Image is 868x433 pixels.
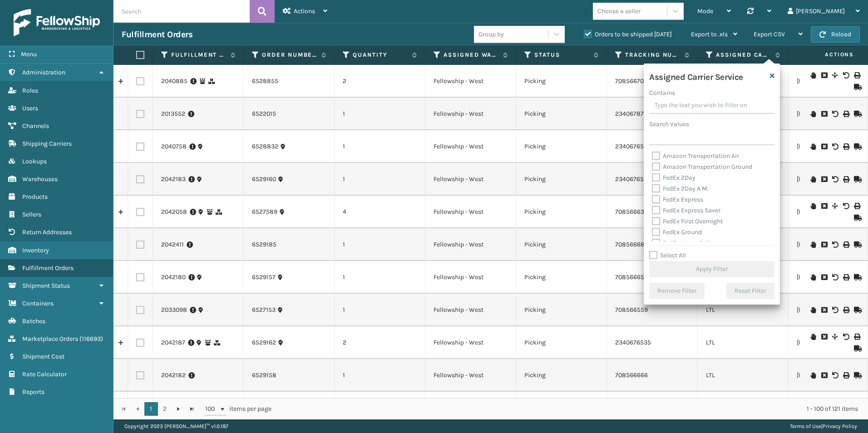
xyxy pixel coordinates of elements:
td: 2340676521 [607,130,698,163]
i: Mark as Shipped [854,176,859,182]
i: On Hold [810,241,816,248]
a: 2042411 [161,240,184,249]
label: Orders to be shipped [DATE] [584,30,672,38]
button: Reset Filter [726,283,774,299]
td: Picking [516,130,607,163]
span: Export CSV [754,30,785,38]
span: Rate Calculator [22,370,67,378]
td: Fellowship - West [425,65,516,98]
span: Go to the last page [188,405,196,413]
span: Containers [22,300,54,307]
i: Print BOL [843,241,848,248]
a: 6522015 [252,109,276,118]
i: Print BOL [843,143,848,150]
td: Fellowship - West [425,392,516,424]
span: ( 116693 ) [79,335,103,343]
a: 2042180 [161,273,186,282]
span: Marketplace Orders [22,335,78,343]
i: Print BOL [854,334,859,340]
label: Contains [649,88,675,98]
span: Sellers [22,211,41,218]
td: 708566666 [607,359,698,392]
td: 1 [335,228,425,261]
i: Print BOL [854,72,859,79]
label: FedEx 2Day [652,174,695,182]
i: Mark as Shipped [854,372,859,379]
label: Tracking Number [625,51,680,59]
a: 6529158 [252,371,276,380]
span: Lookups [22,157,47,165]
label: Order Number [262,51,317,59]
a: 6527153 [252,305,276,315]
td: 2340676533 [607,163,698,196]
label: Assigned Warehouse [444,51,498,59]
i: Split Fulfillment Order [832,72,838,79]
i: Print BOL [854,203,859,209]
i: On Hold [810,334,816,340]
a: 1 [144,402,158,416]
td: 708566559 [607,294,698,326]
span: Roles [22,87,38,94]
a: 6528855 [252,77,278,86]
td: Fellowship - West [425,228,516,261]
i: Void BOL [843,203,848,209]
a: 2 [158,402,172,416]
button: Apply Filter [649,261,774,277]
td: 1 [335,261,425,294]
label: FedEx Express [652,196,703,203]
span: Administration [22,69,65,76]
a: Go to the last page [185,402,199,416]
i: Cancel Fulfillment Order [821,274,827,280]
a: Terms of Use [790,423,821,429]
a: 2042187 [161,338,185,347]
td: 4 [335,196,425,228]
label: Amazon Transportation Ground [652,163,752,171]
input: Type the text you wish to filter on [649,98,774,114]
span: Reports [22,388,44,396]
i: Void BOL [832,307,838,313]
td: Picking [516,392,607,424]
i: Void BOL [832,143,838,150]
td: Fellowship - West [425,294,516,326]
i: On Hold [810,111,816,117]
label: FedEx Ground [652,228,702,236]
td: Fellowship - West [425,196,516,228]
i: Void BOL [843,334,848,340]
td: LTL [698,392,789,424]
td: 1 [335,163,425,196]
td: Fellowship - West [425,326,516,359]
span: Export to .xls [691,30,728,38]
i: Cancel Fulfillment Order [821,334,827,340]
i: Void BOL [832,176,838,182]
span: Users [22,104,38,112]
a: Privacy Policy [823,423,857,429]
label: Fulfillment Order Id [171,51,226,59]
label: FedEx Express Saver [652,207,720,214]
span: Products [22,193,48,201]
i: Print BOL [843,176,848,182]
i: Mark as Shipped [854,84,859,90]
span: Shipping Carriers [22,140,72,148]
td: 1 [335,130,425,163]
i: Print BOL [843,111,848,117]
td: Picking [516,196,607,228]
td: Picking [516,261,607,294]
a: 6527589 [252,207,277,216]
span: 100 [205,404,219,413]
label: Search Values [649,119,689,129]
label: FedEx 2Day A.M. [652,185,709,192]
i: Mark as Shipped [854,143,859,150]
i: Print BOL [843,274,848,280]
a: 6529162 [252,338,276,347]
td: 1 [335,98,425,130]
label: Quantity [353,51,408,59]
i: Cancel Fulfillment Order [821,372,827,379]
span: Warehouses [22,175,58,183]
td: 2 [335,65,425,98]
i: Cancel Fulfillment Order [821,241,827,248]
td: Picking [516,359,607,392]
a: 6529157 [252,273,276,282]
i: On Hold [810,372,816,379]
i: On Hold [810,72,816,79]
span: Inventory [22,246,49,254]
